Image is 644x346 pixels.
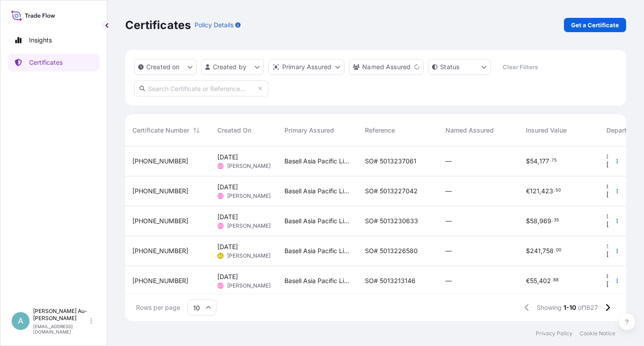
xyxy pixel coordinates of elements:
span: . [554,249,555,252]
span: 402 [539,278,551,284]
button: createdBy Filter options [201,59,264,75]
span: Basell Asia Pacific Limited [284,276,351,285]
span: 00 [556,249,561,252]
span: CC [218,281,223,290]
span: 54 [530,158,538,164]
p: Named Assured [362,63,411,71]
span: Rows per page [136,303,180,312]
span: 969 [539,218,551,224]
a: Insights [8,31,100,49]
span: . [554,189,555,192]
span: Primary Assured [284,126,334,135]
span: [DATE] [606,250,627,259]
span: 758 [542,248,554,254]
span: 177 [539,158,549,164]
p: Insights [29,36,52,45]
span: — [445,276,452,285]
a: Privacy Policy [536,330,572,337]
span: Created On [217,126,251,135]
span: — [445,217,452,225]
span: — [445,246,452,255]
a: Get a Certificate [564,18,626,32]
span: Basell Asia Pacific Limited [284,217,351,225]
span: [PHONE_NUMBER] [132,157,188,166]
span: — [445,187,452,196]
span: 1-10 [563,303,576,312]
span: [DATE] [217,153,238,162]
span: , [538,218,539,224]
span: , [538,158,539,164]
p: Certificates [29,58,63,67]
span: [DATE] [217,183,238,192]
a: Cookie Notice [580,330,615,337]
p: Created on [146,63,180,71]
span: [PHONE_NUMBER] [132,217,188,225]
span: € [526,278,530,284]
span: 35 [554,219,559,222]
span: . [551,279,553,282]
span: . [550,159,551,162]
span: 55 [530,278,537,284]
span: [DATE] [217,242,238,251]
span: 75 [551,159,557,162]
span: 423 [541,188,553,194]
span: SO# 5013213146 [365,276,415,285]
span: [DATE] [606,220,627,229]
span: [DATE] [606,160,627,169]
span: Departure [606,126,636,135]
span: [PERSON_NAME] [227,163,271,170]
span: [PHONE_NUMBER] [132,246,188,255]
button: cargoOwner Filter options [349,59,424,75]
a: Certificates [8,54,100,71]
button: Sort [191,125,202,136]
span: 88 [553,279,559,282]
span: SO# 5013237061 [365,157,416,166]
span: , [539,188,541,194]
span: Certificate Number [132,126,189,135]
span: — [445,157,452,166]
p: Clear Filters [503,63,538,71]
span: $ [526,158,530,164]
p: Certificates [125,18,191,32]
span: AL [218,251,223,260]
p: Status [440,63,459,71]
span: $ [526,218,530,224]
span: CC [218,221,223,230]
span: CC [218,192,223,200]
span: CC [218,162,223,171]
span: [PERSON_NAME] [227,282,271,289]
button: Clear Filters [495,60,545,74]
span: , [541,248,542,254]
span: [DATE] [217,272,238,281]
input: Search Certificate or Reference... [134,80,268,96]
span: , [537,278,539,284]
span: [PERSON_NAME] [227,252,271,259]
span: 50 [555,189,561,192]
span: [PERSON_NAME] [227,222,271,229]
button: distributor Filter options [268,59,344,75]
p: Policy Details [195,21,233,29]
button: createdOn Filter options [134,59,197,75]
span: [PHONE_NUMBER] [132,276,188,285]
span: SO# 5013226580 [365,246,418,255]
button: certificateStatus Filter options [428,59,491,75]
span: SO# 5013227042 [365,187,418,196]
span: [PHONE_NUMBER] [132,187,188,196]
span: 241 [530,248,541,254]
span: Basell Asia Pacific Limited [284,246,351,255]
span: [PERSON_NAME] [227,192,271,200]
span: SO# 5013230633 [365,217,418,225]
span: . [552,219,553,222]
span: Basell Asia Pacific Limited [284,157,351,166]
span: Showing [537,303,562,312]
span: Basell Asia Pacific Limited [284,187,351,196]
span: [DATE] [606,190,627,199]
span: of 1627 [578,303,598,312]
span: Reference [365,126,395,135]
p: Primary Assured [282,63,331,71]
span: € [526,188,530,194]
p: [PERSON_NAME] Au-[PERSON_NAME] [33,308,89,322]
p: Created by [213,63,247,71]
